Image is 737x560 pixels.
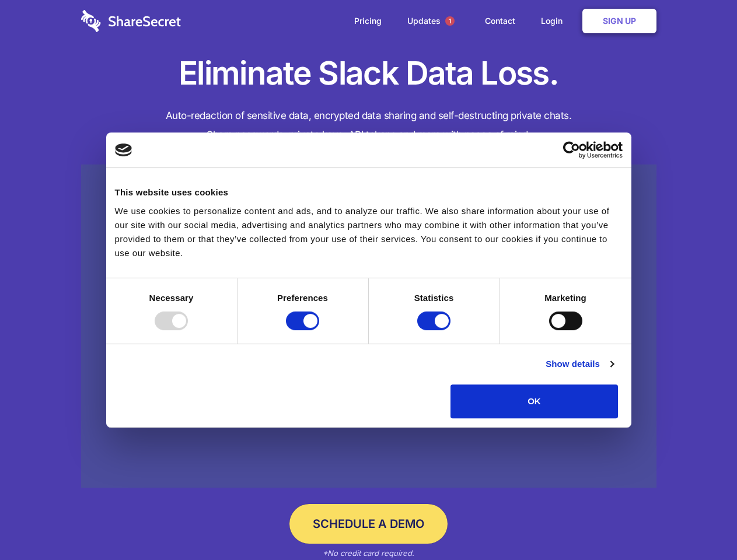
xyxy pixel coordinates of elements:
img: logo-wordmark-white-trans-d4663122ce5f474addd5e946df7df03e33cb6a1c49d2221995e7729f52c070b2.svg [81,10,181,32]
span: 1 [445,16,455,26]
a: Schedule a Demo [289,504,448,544]
a: Login [529,3,580,39]
h4: Auto-redaction of sensitive data, encrypted data sharing and self-destructing private chats. Shar... [81,106,656,145]
strong: Statistics [414,293,454,303]
strong: Preferences [277,293,328,303]
strong: Marketing [544,293,586,303]
strong: Necessary [149,293,194,303]
a: Usercentrics Cookiebot - opens in a new window [521,141,623,159]
a: Show details [546,357,613,371]
button: OK [450,384,618,418]
a: Pricing [343,3,393,39]
a: Wistia video thumbnail [81,164,656,488]
a: Contact [473,3,527,39]
h1: Eliminate Slack Data Loss. [81,52,656,94]
div: This website uses cookies [115,185,623,199]
img: logo [115,143,132,156]
em: *No credit card required. [323,548,414,558]
a: Sign Up [582,9,656,33]
div: We use cookies to personalize content and ads, and to analyze our traffic. We also share informat... [115,204,623,260]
